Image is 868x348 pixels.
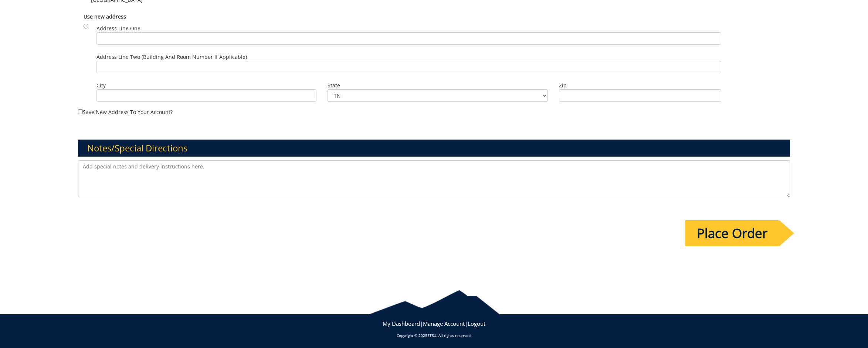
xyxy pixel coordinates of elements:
label: Address Line One [96,25,721,45]
label: Zip [559,82,721,89]
input: Zip [559,89,721,102]
input: Address Line Two (Building and Room Number if applicable) [96,61,721,73]
input: Save new address to your account? [78,109,83,114]
a: ETSU [427,333,436,338]
input: Address Line One [96,32,721,45]
b: Use new address [84,13,126,20]
a: Manage Account [423,320,465,327]
label: City [96,82,317,89]
label: State [328,82,548,89]
h3: Notes/Special Directions [78,140,790,157]
input: City [96,89,317,102]
a: Logout [468,320,485,327]
label: Address Line Two (Building and Room Number if applicable) [96,53,721,73]
input: Place Order [685,220,779,246]
a: My Dashboard [383,320,420,327]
